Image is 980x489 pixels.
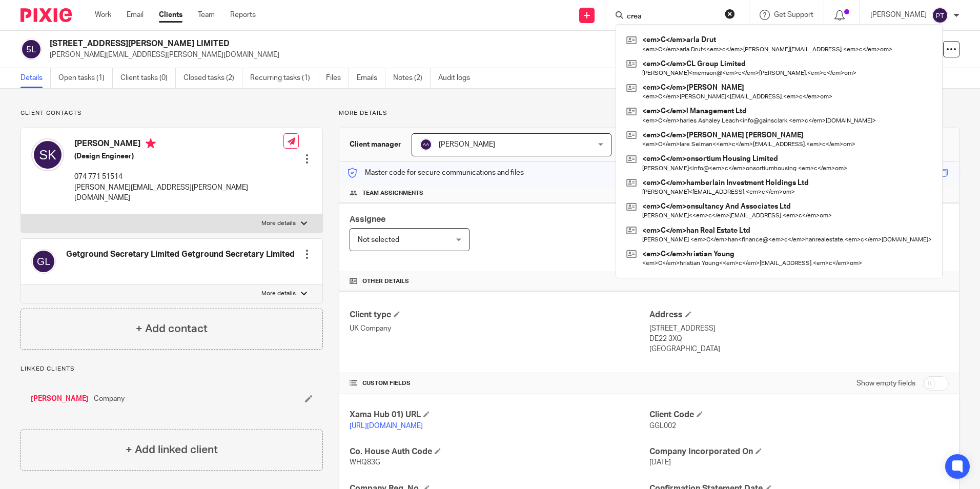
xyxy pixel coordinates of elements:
h4: Client Code [649,410,949,420]
p: More details [261,219,296,228]
a: [URL][DOMAIN_NAME] [350,422,423,430]
p: [STREET_ADDRESS] [649,323,949,334]
a: Closed tasks (2) [183,68,242,88]
h4: Co. House Auth Code [350,446,649,457]
span: [PERSON_NAME] [439,141,495,148]
a: Notes (2) [393,68,431,88]
button: Clear [725,9,735,19]
img: svg%3E [21,38,42,60]
p: DE22 3XQ [649,334,949,344]
a: Details [21,68,51,88]
span: WHQ83G [350,459,380,466]
h4: Client type [350,310,649,320]
p: Client contacts [21,109,323,117]
a: [PERSON_NAME] [31,394,89,404]
p: More details [339,109,959,117]
a: Client tasks (0) [120,68,176,88]
h4: CUSTOM FIELDS [350,379,649,388]
a: Open tasks (1) [58,68,113,88]
a: Team [198,10,215,20]
p: [PERSON_NAME][EMAIL_ADDRESS][PERSON_NAME][DOMAIN_NAME] [50,50,820,60]
a: Work [95,10,111,20]
img: Pixie [21,8,72,22]
a: Emails [357,68,385,88]
p: [PERSON_NAME] [870,10,927,20]
span: Other details [362,277,409,286]
a: Recurring tasks (1) [250,68,318,88]
img: svg%3E [31,138,64,171]
p: Linked clients [21,365,323,373]
span: Company [94,394,125,404]
img: svg%3E [932,7,948,24]
h5: (Design Engineer) [74,151,283,161]
input: Search [626,12,718,22]
p: [PERSON_NAME][EMAIL_ADDRESS][PERSON_NAME][DOMAIN_NAME] [74,182,283,203]
h4: + Add contact [136,321,208,337]
a: Files [326,68,349,88]
span: Not selected [358,236,399,243]
span: [DATE] [649,459,671,466]
a: Clients [159,10,182,20]
h2: [STREET_ADDRESS][PERSON_NAME] LIMITED [50,38,666,49]
h4: [PERSON_NAME] [74,138,283,151]
p: More details [261,290,296,298]
h3: Client manager [350,139,401,150]
a: Audit logs [438,68,478,88]
span: Get Support [774,11,813,18]
img: svg%3E [31,249,56,274]
p: Master code for secure communications and files [347,168,524,178]
h4: Company Incorporated On [649,446,949,457]
img: svg%3E [420,138,432,151]
a: Email [127,10,144,20]
p: UK Company [350,323,649,334]
h4: Xama Hub 01) URL [350,410,649,420]
label: Show empty fields [856,378,915,389]
p: 074 771 51514 [74,172,283,182]
h4: Getground Secretary Limited Getground Secretary Limited [66,249,295,260]
span: Team assignments [362,189,423,197]
p: [GEOGRAPHIC_DATA] [649,344,949,354]
a: Reports [230,10,256,20]
i: Primary [146,138,156,149]
h4: Address [649,310,949,320]
h4: + Add linked client [126,442,218,458]
span: Assignee [350,215,385,223]
span: GGL002 [649,422,676,430]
